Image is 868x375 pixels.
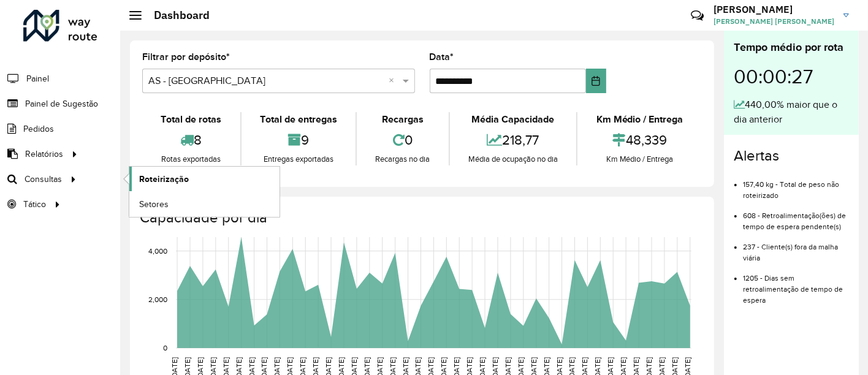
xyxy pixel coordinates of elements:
div: Km Médio / Entrega [581,112,699,127]
label: Filtrar por depósito [142,50,230,64]
h4: Capacidade por dia [140,209,702,227]
li: 608 - Retroalimentação(ões) de tempo de espera pendente(s) [743,201,849,232]
div: Total de entregas [245,112,353,127]
div: Média Capacidade [453,112,574,127]
text: 0 [163,344,167,352]
div: Tempo médio por rota [734,39,849,56]
div: 00:00:27 [734,56,849,97]
div: 48,339 [581,127,699,153]
div: Recargas no dia [360,153,446,165]
span: [PERSON_NAME] [PERSON_NAME] [714,16,834,27]
span: Clear all [389,74,400,88]
div: Total de rotas [145,112,237,127]
h4: Alertas [734,147,849,165]
li: 157,40 kg - Total de peso não roteirizado [743,170,849,201]
a: Setores [129,192,280,216]
li: 237 - Cliente(s) fora da malha viária [743,232,849,263]
div: 218,77 [453,127,574,153]
div: Rotas exportadas [145,153,237,165]
div: Recargas [360,112,446,127]
div: Entregas exportadas [245,153,353,165]
div: 0 [360,127,446,153]
label: Data [430,50,454,64]
span: Consultas [25,173,62,186]
div: Média de ocupação no dia [453,153,574,165]
h3: [PERSON_NAME] [714,4,834,15]
button: Choose Date [586,69,606,93]
span: Relatórios [25,148,63,161]
div: Km Médio / Entrega [581,153,699,165]
span: Setores [139,198,169,211]
text: 2,000 [148,295,167,303]
div: 440,00% maior que o dia anterior [734,97,849,127]
span: Pedidos [23,123,54,135]
span: Roteirização [139,173,189,186]
a: Contato Rápido [684,2,710,29]
h2: Dashboard [142,9,210,22]
div: 8 [145,127,237,153]
li: 1205 - Dias sem retroalimentação de tempo de espera [743,263,849,306]
text: 4,000 [148,247,167,255]
span: Tático [23,198,46,211]
span: Painel [26,72,49,85]
span: Painel de Sugestão [25,97,98,110]
div: 9 [245,127,353,153]
a: Roteirização [129,167,280,191]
